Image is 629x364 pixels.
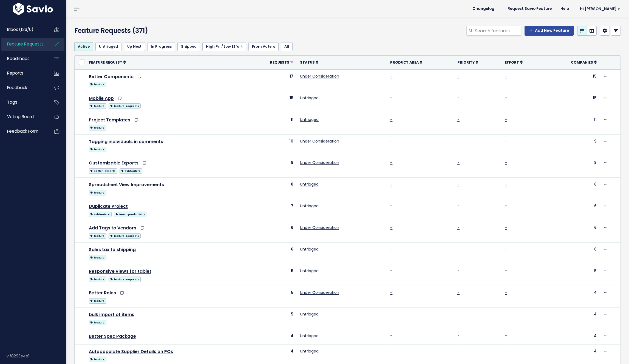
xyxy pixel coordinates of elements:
[89,297,106,304] a: feature
[457,117,460,122] a: -
[270,59,293,65] a: Requests
[1,96,46,109] a: Tags
[457,225,460,230] a: -
[457,348,460,354] a: -
[270,60,289,65] span: Requests
[89,356,106,362] a: feature
[390,225,392,230] a: -
[89,146,106,152] a: feature
[457,60,475,65] span: Priority
[474,26,521,36] input: Search features...
[505,181,507,187] a: -
[300,290,339,295] a: Under Consideration
[109,232,141,239] a: feature-requests
[505,73,507,79] a: -
[505,59,523,65] a: Effort
[89,138,163,145] a: Tagging individuals in comments
[147,42,175,51] a: In Progress
[457,160,460,165] a: -
[300,268,319,274] a: Untriaged
[300,203,319,209] a: Untriaged
[571,59,597,65] a: Companies
[89,211,112,217] a: subfeature
[7,99,17,105] span: Tags
[390,290,392,295] a: -
[89,232,106,239] a: feature
[248,42,279,51] a: From Voters
[544,264,600,286] td: 5
[89,82,106,87] span: feature
[505,333,507,339] a: -
[1,81,46,94] a: Feedback
[245,134,297,156] td: 10
[390,160,392,165] a: -
[89,268,151,274] a: Responsive views for tablet
[505,348,507,354] a: -
[7,56,30,61] span: Roadmaps
[89,181,164,188] a: Spreadsheet View Improvements
[245,69,297,91] td: 17
[281,42,293,51] a: All
[1,52,46,65] a: Roadmaps
[390,138,392,144] a: -
[109,233,141,239] span: feature-requests
[1,23,46,36] a: Inbox (136/0)
[89,103,106,109] span: feature
[7,128,38,134] span: Feedback form
[457,268,460,274] a: -
[505,268,507,274] a: -
[89,167,117,174] a: better-exports
[114,211,146,217] a: team-productivity
[245,286,297,308] td: 5
[390,95,392,101] a: -
[89,147,106,152] span: feature
[245,264,297,286] td: 5
[300,311,319,317] a: Untriaged
[245,221,297,243] td: 6
[89,233,106,239] span: feature
[390,203,392,209] a: -
[390,181,392,187] a: -
[390,60,419,65] span: Product Area
[457,290,460,295] a: -
[457,333,460,339] a: -
[245,308,297,329] td: 5
[245,178,297,199] td: 8
[7,70,23,76] span: Reports
[89,60,122,65] span: Feature Request
[505,311,507,317] a: -
[472,7,494,11] span: Changelog
[1,110,46,123] a: Voting Board
[89,117,130,123] a: Project Templates
[89,95,114,101] a: Mobile App
[505,203,507,209] a: -
[109,103,141,109] span: feature-requests
[89,277,106,282] span: feature
[505,290,507,295] a: -
[300,60,315,65] span: Status
[544,178,600,199] td: 8
[457,59,478,65] a: Priority
[109,277,141,282] span: feature-requests
[109,102,141,109] a: feature-requests
[89,333,136,339] a: Better Spec Package
[109,275,141,282] a: feature-requests
[89,348,173,355] a: Autopopulate Supplier Details on POs
[300,59,318,65] a: Status
[89,225,136,231] a: Add Tags to Vendors
[457,181,460,187] a: -
[89,290,116,296] a: Better Roles
[505,246,507,252] a: -
[300,225,339,230] a: Under Consideration
[74,42,621,51] ul: Filter feature requests
[300,246,319,252] a: Untriaged
[245,91,297,113] td: 15
[505,60,519,65] span: Effort
[7,41,44,47] span: Feature Requests
[1,67,46,79] a: Reports
[300,333,319,339] a: Untriaged
[505,225,507,230] a: -
[390,59,422,65] a: Product Area
[89,203,128,209] a: Duplicate Project
[7,27,33,32] span: Inbox (136/0)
